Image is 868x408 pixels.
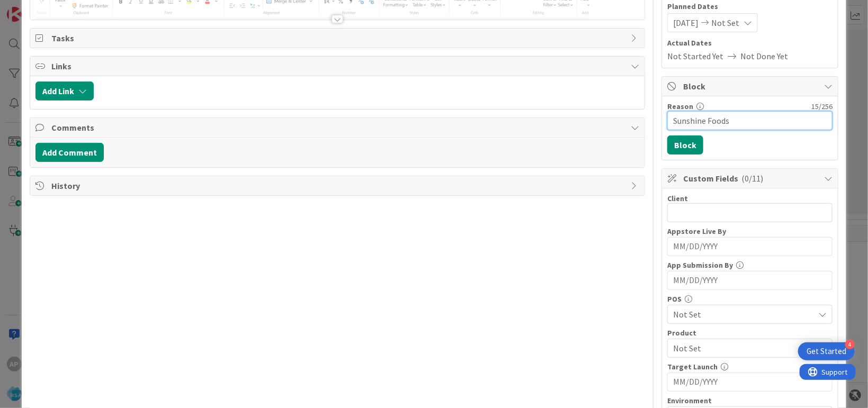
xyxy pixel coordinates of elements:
[667,194,688,203] label: Client
[667,50,723,62] span: Not Started Yet
[673,373,827,391] input: MM/DD/YYYY
[707,102,833,111] div: 15 / 256
[51,60,625,72] span: Links
[740,50,788,62] span: Not Done Yet
[667,135,703,155] button: Block
[673,271,827,289] input: MM/DD/YYYY
[667,1,833,12] span: Planned Dates
[667,329,833,337] div: Product
[673,342,814,355] span: Not Set
[51,121,625,134] span: Comments
[741,173,763,184] span: ( 0/11 )
[35,143,104,162] button: Add Comment
[711,16,739,29] span: Not Set
[667,295,833,303] div: POS
[807,346,846,357] div: Get Started
[798,342,855,360] div: Open Get Started checklist, remaining modules: 4
[22,2,48,14] span: Support
[667,261,833,269] div: App Submission By
[667,228,833,235] div: Appstore Live By
[51,32,625,44] span: Tasks
[845,340,855,349] div: 4
[673,308,814,321] span: Not Set
[667,363,833,370] div: Target Launch
[35,81,94,101] button: Add Link
[683,80,819,93] span: Block
[673,238,827,256] input: MM/DD/YYYY
[667,397,833,404] div: Environment
[683,172,819,185] span: Custom Fields
[673,16,699,29] span: [DATE]
[667,38,833,49] span: Actual Dates
[667,102,693,111] label: Reason
[51,179,625,192] span: History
